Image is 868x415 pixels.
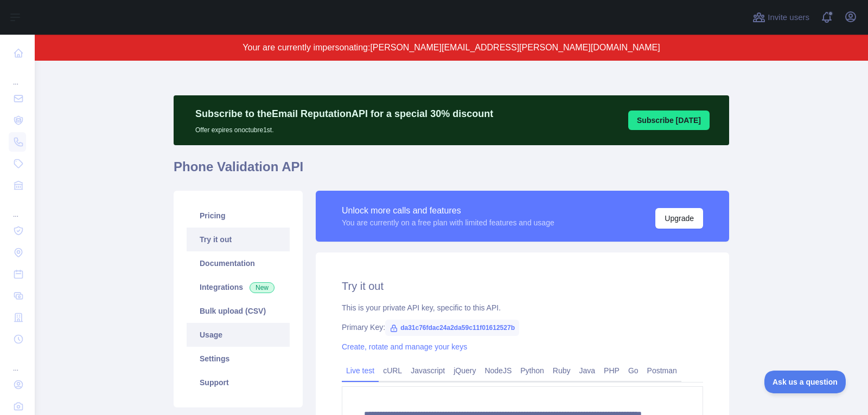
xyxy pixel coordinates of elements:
[342,342,467,351] a: Create, rotate and manage your keys
[643,362,681,379] a: Postman
[187,204,290,228] a: Pricing
[599,362,624,379] a: PHP
[342,217,554,228] div: You are currently on a free plan with limited features and usage
[342,302,703,313] div: This is your private API key, specific to this API.
[187,251,290,275] a: Documentation
[187,347,290,371] a: Settings
[9,351,26,373] div: ...
[480,362,516,379] a: NodeJS
[370,43,660,52] span: [PERSON_NAME][EMAIL_ADDRESS][PERSON_NAME][DOMAIN_NAME]
[174,158,729,184] h1: Phone Validation API
[628,111,710,130] button: Subscribe [DATE]
[187,299,290,323] a: Bulk upload (CSV)
[9,197,26,219] div: ...
[750,9,812,26] button: Invite users
[516,362,548,379] a: Python
[187,275,290,299] a: Integrations New
[575,362,600,379] a: Java
[187,371,290,394] a: Support
[187,323,290,347] a: Usage
[655,208,703,229] button: Upgrade
[187,228,290,251] a: Try it out
[250,282,275,293] span: New
[379,362,406,379] a: cURL
[449,362,480,379] a: jQuery
[195,121,493,134] p: Offer expires on octubre 1st.
[385,320,519,336] span: da31c76fdac24a2da59c11f01612527b
[342,278,703,294] h2: Try it out
[9,65,26,87] div: ...
[624,362,643,379] a: Go
[764,371,846,393] iframe: Toggle Customer Support
[406,362,449,379] a: Javascript
[768,11,809,24] span: Invite users
[342,204,554,217] div: Unlock more calls and features
[242,43,370,52] span: Your are currently impersonating:
[342,362,379,379] a: Live test
[342,322,703,333] div: Primary Key:
[195,106,493,121] p: Subscribe to the Email Reputation API for a special 30 % discount
[548,362,575,379] a: Ruby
